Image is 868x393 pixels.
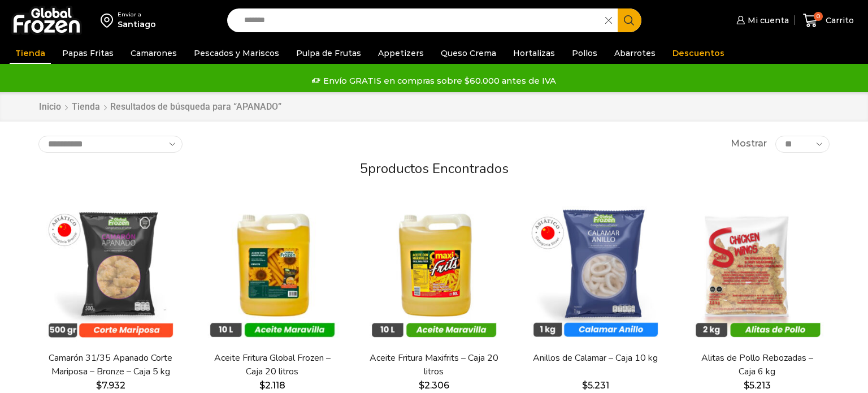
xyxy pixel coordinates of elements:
[259,380,285,391] bdi: 2.118
[96,380,102,391] span: $
[372,42,429,64] a: Appetizers
[745,15,789,26] span: Mi cuenta
[744,380,749,391] span: $
[531,352,661,365] a: Anillos de Calamar – Caja 10 kg
[435,42,502,64] a: Queso Crema
[618,8,641,32] button: Search button
[609,42,661,64] a: Abarrotes
[369,352,499,378] a: Aceite Fritura Maxifrits – Caja 20 litros
[96,380,125,391] bdi: 7.932
[10,42,51,64] a: Tienda
[118,19,156,30] div: Santiago
[188,42,285,64] a: Pescados y Mariscos
[38,101,62,114] a: Inicio
[734,9,789,32] a: Mi cuenta
[110,101,281,112] h1: Resultados de búsqueda para “APANADO”
[101,11,118,30] img: address-field-icon.svg
[419,380,449,391] bdi: 2.306
[744,380,771,391] bdi: 5.213
[582,380,609,391] bdi: 5.231
[125,42,183,64] a: Camarones
[814,12,823,21] span: 0
[692,352,822,378] a: Alitas de Pollo Rebozadas – Caja 6 kg
[419,380,424,391] span: $
[582,380,588,391] span: $
[118,11,156,19] div: Enviar a
[800,7,857,34] a: 0 Carrito
[57,42,119,64] a: Papas Fritas
[38,136,183,153] select: Pedido de la tienda
[38,101,281,114] nav: Breadcrumb
[368,159,509,178] span: productos encontrados
[207,352,337,378] a: Aceite Fritura Global Frozen – Caja 20 litros
[731,137,767,150] span: Mostrar
[566,42,603,64] a: Pollos
[259,380,265,391] span: $
[823,15,854,26] span: Carrito
[667,42,730,64] a: Descuentos
[360,159,368,178] span: 5
[290,42,367,64] a: Pulpa de Frutas
[71,101,101,114] a: Tienda
[507,42,561,64] a: Hortalizas
[46,352,176,378] a: Camarón 31/35 Apanado Corte Mariposa – Bronze – Caja 5 kg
